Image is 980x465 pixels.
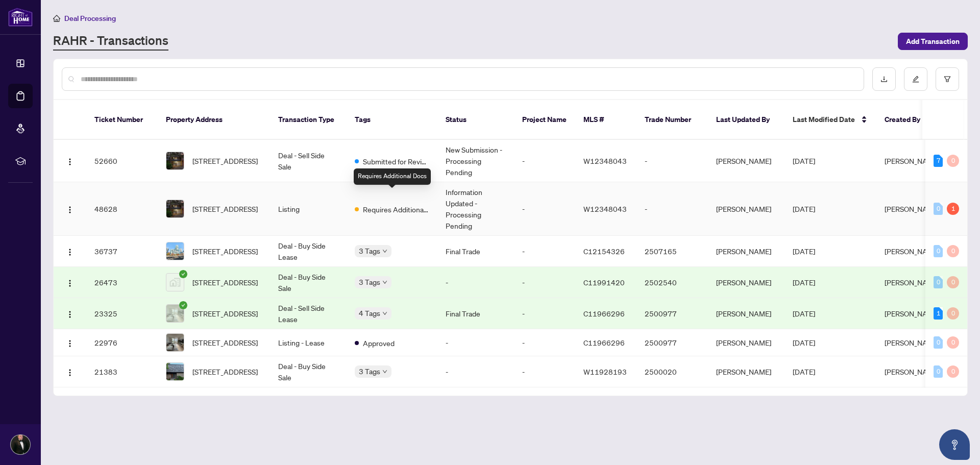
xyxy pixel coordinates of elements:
td: - [514,140,575,182]
td: - [636,182,708,236]
td: [PERSON_NAME] [708,140,785,182]
td: 2502540 [636,267,708,298]
span: [PERSON_NAME] [885,338,940,347]
span: [STREET_ADDRESS] [192,155,258,166]
div: 0 [934,276,943,288]
span: [STREET_ADDRESS] [192,337,258,348]
td: - [437,267,514,298]
td: - [514,298,575,329]
button: Logo [62,153,78,169]
span: check-circle [179,270,187,278]
span: [PERSON_NAME] [885,247,940,256]
span: C11966296 [583,309,625,318]
span: C12154326 [583,247,625,256]
img: thumbnail-img [166,274,184,291]
td: - [514,329,575,356]
span: [DATE] [793,309,815,318]
span: [PERSON_NAME] [885,309,940,318]
img: thumbnail-img [166,334,184,351]
th: Transaction Type [270,100,347,140]
span: [DATE] [793,247,815,256]
th: Last Updated By [708,100,785,140]
button: Logo [62,305,78,322]
th: Trade Number [636,100,708,140]
button: Add Transaction [898,33,968,50]
img: thumbnail-img [166,242,184,260]
span: edit [912,76,919,83]
div: Requires Additional Docs [354,168,431,185]
img: thumbnail-img [166,305,184,322]
img: Logo [66,339,74,348]
img: Logo [66,279,74,287]
span: Submitted for Review [363,156,429,167]
td: Final Trade [437,298,514,329]
th: Property Address [158,100,270,140]
span: check-circle [179,301,187,309]
button: edit [904,67,927,91]
td: - [514,356,575,387]
span: C11991420 [583,278,625,287]
span: [STREET_ADDRESS] [192,203,258,214]
span: Add Transaction [906,33,960,50]
div: 1 [934,307,943,320]
img: Logo [66,248,74,256]
td: - [514,182,575,236]
span: Last Modified Date [793,114,855,125]
div: 0 [947,336,959,349]
td: [PERSON_NAME] [708,267,785,298]
th: Project Name [514,100,575,140]
button: filter [936,67,959,91]
div: 1 [947,203,959,215]
td: Listing - Lease [270,329,347,356]
button: Open asap [939,429,970,460]
span: down [382,369,387,374]
td: 36737 [86,236,158,267]
td: [PERSON_NAME] [708,298,785,329]
th: Last Modified Date [785,100,876,140]
td: 21383 [86,356,158,387]
td: Deal - Buy Side Sale [270,356,347,387]
button: Logo [62,201,78,217]
span: filter [944,76,951,83]
div: 0 [947,245,959,257]
img: Logo [66,369,74,377]
span: [PERSON_NAME] [885,156,940,165]
td: [PERSON_NAME] [708,182,785,236]
span: [STREET_ADDRESS] [192,277,258,288]
td: 26473 [86,267,158,298]
th: Created By [876,100,938,140]
div: 0 [934,365,943,378]
span: Approved [363,337,395,349]
img: thumbnail-img [166,363,184,380]
button: Logo [62,334,78,351]
td: Deal - Sell Side Lease [270,298,347,329]
span: [DATE] [793,204,815,213]
button: Logo [62,363,78,380]
span: Requires Additional Docs [363,204,429,215]
th: MLS # [575,100,636,140]
img: Profile Icon [11,435,30,454]
td: Listing [270,182,347,236]
td: Deal - Sell Side Sale [270,140,347,182]
div: 0 [947,365,959,378]
img: thumbnail-img [166,152,184,169]
img: Logo [66,310,74,319]
div: 0 [934,245,943,257]
span: W12348043 [583,204,627,213]
span: W11928193 [583,367,627,376]
td: 2500020 [636,356,708,387]
td: 2500977 [636,298,708,329]
span: W12348043 [583,156,627,165]
span: [DATE] [793,278,815,287]
button: download [872,67,896,91]
span: [DATE] [793,156,815,165]
th: Ticket Number [86,100,158,140]
td: Information Updated - Processing Pending [437,182,514,236]
td: 48628 [86,182,158,236]
span: [STREET_ADDRESS] [192,246,258,257]
span: [PERSON_NAME] [885,278,940,287]
div: 0 [947,307,959,320]
th: Status [437,100,514,140]
td: 23325 [86,298,158,329]
img: Logo [66,206,74,214]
